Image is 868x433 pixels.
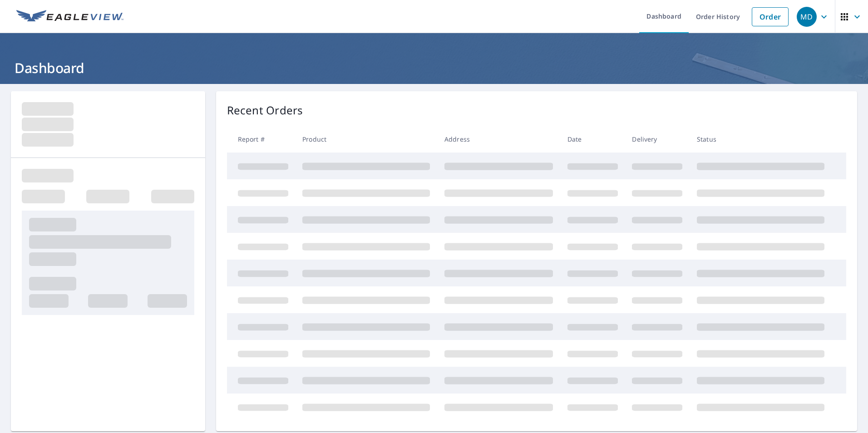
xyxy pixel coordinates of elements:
img: EV Logo [16,10,123,24]
th: Product [295,126,437,153]
th: Date [560,126,625,153]
a: Order [752,7,789,26]
p: Recent Orders [227,102,303,118]
th: Report # [227,126,296,153]
th: Delivery [625,126,690,153]
th: Address [437,126,560,153]
div: MD [797,7,817,27]
h1: Dashboard [11,59,857,77]
th: Status [690,126,832,153]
